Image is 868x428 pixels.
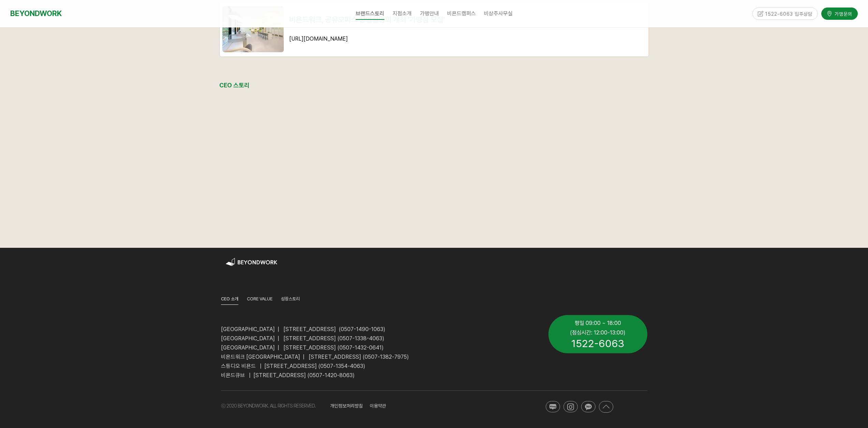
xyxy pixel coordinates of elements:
a: CORE VALUE [247,295,273,304]
a: CEO 소개 [221,295,238,305]
span: (점심시간: 12:00-13:00) [570,329,626,336]
span: 비상주사무실 [484,10,513,17]
span: [GEOGRAPHIC_DATA] | [STREET_ADDRESS] (0507-1432-0641) [221,344,384,351]
iframe: 공유오피스창업한 대표는 어떤일을 했을까?! #비욘드워크 [306,94,385,213]
a: 비욘드캠퍼스 [443,5,480,22]
span: 비욘드큐브 | [STREET_ADDRESS] (0507-1420-8063) [221,372,355,379]
span: 가맹안내 [420,10,439,17]
span: 브랜드스토리 [356,8,384,20]
span: 평일 09:00 ~ 18:00 [575,320,621,326]
a: 가맹문의 [821,8,858,19]
span: [GEOGRAPHIC_DATA] | [STREET_ADDRESS] (0507-1338-4063) [221,335,384,342]
span: 지점소개 [393,10,412,17]
a: 가맹안내 [416,5,443,22]
span: 비욘드워크 [GEOGRAPHIC_DATA] | [STREET_ADDRESS] (0507-1382-7975) [221,354,409,360]
span: 성장스토리 [281,296,300,301]
span: 가맹문의 [833,11,852,17]
span: 스튜디오 비욘드 | [STREET_ADDRESS] (0507-1354-4063) [221,363,365,369]
span: 비욘드캠퍼스 [447,10,476,17]
a: 브랜드스토리 [352,5,388,22]
td: [URL][DOMAIN_NAME] [286,2,649,57]
span: [GEOGRAPHIC_DATA] | [STREET_ADDRESS] (0507-1490-1063) [221,326,385,332]
iframe: 공유오피스 창업 지금해도 괜찮을까? #공유오피스창업 #공유오피스창업비용 #공유오피스인테리어 #비욘드워크 #공유오피스가맹 [566,94,645,213]
iframe: 공유오피스창업 두달만에 만실된 비결 3가지 #공유오피스창업비용 #공유오피스인테리어 #비욘드워크 [479,94,558,213]
span: 1522-6063 [571,337,624,349]
a: BEYONDWORK [10,7,62,20]
span: 개인정보처리방침 이용약관 [330,403,386,409]
iframe: 공유오피스창업 후 달라진점? [393,94,472,213]
a: 성장스토리 [281,295,300,304]
span: CEO 소개 [221,296,238,301]
a: 지점소개 [388,5,416,22]
iframe: 공유오피스 비욘드워크 대표가 퇴사한 진짜 이유?! #공유오피스창업 #비욘드워크 #공유오피스인테리어 #공유오피스창업비용 #평촌공유오피스 [219,94,298,213]
img: fffe816deb761.jpg [222,6,284,52]
a: 비상주사무실 [480,5,517,22]
span: ⓒ 2020 BEYONDWORK. ALL RIGHTS RESERVED. [221,403,315,409]
a: 비욘드워크, 공유오피스 창업설명회 개최 '가맹점 모집'[URL][DOMAIN_NAME] [219,1,649,57]
span: CORE VALUE [247,296,273,301]
strong: CEO 스토리 [219,82,250,89]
